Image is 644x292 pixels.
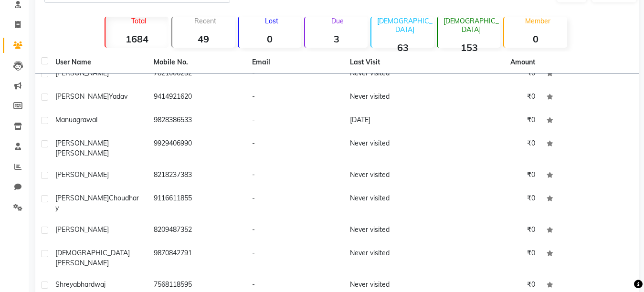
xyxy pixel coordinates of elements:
strong: 49 [172,33,235,45]
p: Member [508,17,567,25]
td: [DATE] [344,109,443,133]
p: [DEMOGRAPHIC_DATA] [375,17,434,34]
strong: 0 [239,33,301,45]
p: Total [109,17,168,25]
td: ₹0 [443,109,541,133]
span: shreya [55,280,77,289]
strong: 1684 [106,33,168,45]
td: 9870842791 [148,242,246,274]
td: 9414921620 [148,86,246,109]
td: 9116611855 [148,188,246,219]
td: 8209487352 [148,219,246,242]
p: Due [307,17,368,25]
span: [PERSON_NAME] [55,92,109,101]
p: Recent [176,17,235,25]
td: ₹0 [443,219,541,242]
td: Never visited [344,63,443,86]
td: 7821006232 [148,63,246,86]
td: - [246,109,345,133]
strong: 63 [371,42,434,53]
td: - [246,242,345,274]
th: Mobile No. [148,52,246,73]
th: Amount [505,52,541,73]
span: agrawal [73,115,97,124]
td: 9828386533 [148,109,246,133]
td: ₹0 [443,86,541,109]
td: Never visited [344,164,443,188]
td: ₹0 [443,63,541,86]
strong: 3 [305,33,368,45]
td: ₹0 [443,242,541,274]
td: 9929406990 [148,133,246,164]
strong: 153 [438,42,500,53]
p: Lost [243,17,301,25]
strong: 0 [504,33,567,45]
p: [DEMOGRAPHIC_DATA] [442,17,500,34]
span: [PERSON_NAME] [55,194,109,202]
td: Never visited [344,242,443,274]
span: manu [55,115,73,124]
th: User Name [50,52,148,73]
span: [PERSON_NAME] [55,139,109,147]
td: - [246,63,345,86]
span: [PERSON_NAME] [55,170,109,179]
td: - [246,188,345,219]
td: 8218237383 [148,164,246,188]
td: - [246,86,345,109]
th: Email [246,52,345,73]
td: ₹0 [443,133,541,164]
td: Never visited [344,188,443,219]
span: [DEMOGRAPHIC_DATA][PERSON_NAME] [55,249,130,267]
td: - [246,164,345,188]
td: Never visited [344,86,443,109]
td: Never visited [344,219,443,242]
td: Never visited [344,133,443,164]
th: Last Visit [344,52,443,73]
td: - [246,219,345,242]
span: bhardwaj [77,280,106,289]
span: [PERSON_NAME] [55,149,109,157]
span: yadav [109,92,127,101]
span: [PERSON_NAME] [55,225,109,234]
td: ₹0 [443,164,541,188]
td: - [246,133,345,164]
td: ₹0 [443,188,541,219]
